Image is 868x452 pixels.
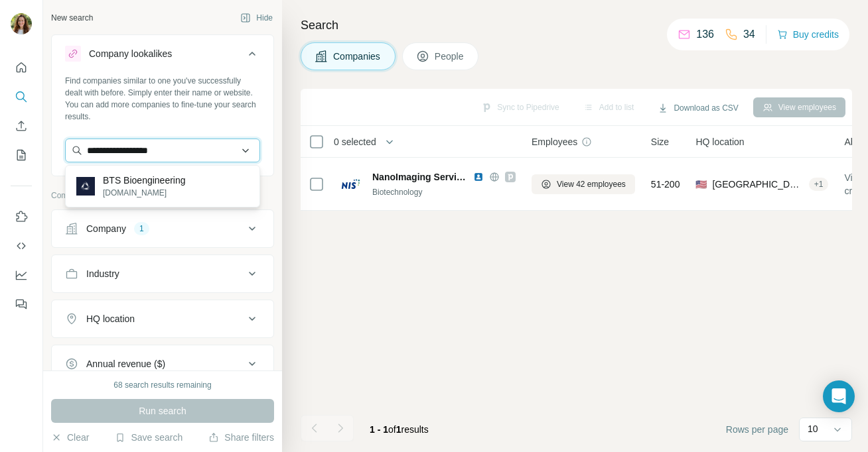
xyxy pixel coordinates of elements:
[777,25,839,44] button: Buy credits
[435,50,465,63] span: People
[301,16,852,34] h4: Search
[334,135,376,148] span: 0 selected
[103,174,186,187] p: BTS Bioengineering
[808,422,818,435] p: 10
[11,143,32,167] button: My lists
[340,174,362,195] img: Logo of NanoImaging Services
[86,312,135,325] div: HQ location
[557,178,626,190] span: View 42 employees
[11,13,32,34] img: Avatar
[52,38,273,75] button: Company lookalikes
[648,98,747,118] button: Download as CSV
[51,431,89,444] button: Clear
[113,379,211,391] div: 68 search results remaining
[86,222,126,235] div: Company
[52,348,273,380] button: Annual revenue ($)
[651,178,680,191] span: 51-200
[103,187,186,199] p: [DOMAIN_NAME]
[52,213,273,245] button: Company1
[370,424,388,435] span: 1 - 1
[86,357,165,370] div: Annual revenue ($)
[712,178,803,191] span: [GEOGRAPHIC_DATA], [US_STATE]
[695,135,744,148] span: HQ location
[396,424,401,435] span: 1
[11,56,32,80] button: Quick start
[89,47,172,60] div: Company lookalikes
[51,190,274,201] p: Company information
[11,205,32,229] button: Use Surfe on LinkedIn
[651,135,669,148] span: Size
[76,177,95,196] img: BTS Bioengineering
[532,135,577,148] span: Employees
[532,174,635,194] button: View 42 employees
[134,223,149,235] div: 1
[65,75,260,123] div: Find companies similar to one you've successfully dealt with before. Simply enter their name or w...
[11,234,32,258] button: Use Surfe API
[11,85,32,109] button: Search
[333,50,382,63] span: Companies
[372,170,467,184] span: NanoImaging Services
[52,258,273,290] button: Industry
[726,423,788,436] span: Rows per page
[231,8,282,28] button: Hide
[695,178,707,191] span: 🇺🇸
[372,186,516,198] div: Biotechnology
[823,380,855,412] div: Open Intercom Messenger
[388,424,396,435] span: of
[115,431,182,444] button: Save search
[809,178,829,190] div: + 1
[11,292,32,316] button: Feedback
[473,172,484,182] img: LinkedIn logo
[743,27,755,42] p: 34
[11,263,32,287] button: Dashboard
[51,12,93,24] div: New search
[696,27,714,42] p: 136
[208,431,274,444] button: Share filters
[11,114,32,138] button: Enrich CSV
[86,267,119,280] div: Industry
[52,303,273,335] button: HQ location
[370,424,429,435] span: results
